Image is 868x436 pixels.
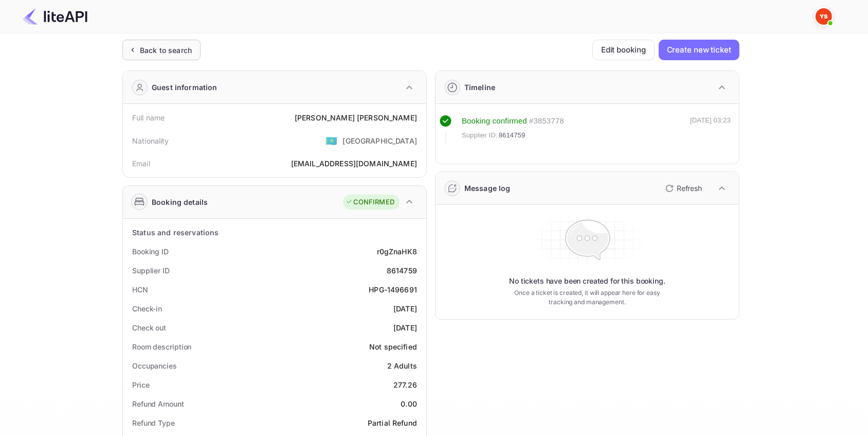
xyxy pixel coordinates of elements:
div: Guest information [152,82,218,93]
div: 2 Adults [387,360,417,371]
div: HPG-1496691 [369,284,417,295]
div: Booking ID [132,246,169,257]
div: r0gZnaHK8 [377,246,417,257]
div: Email [132,158,150,169]
button: Refresh [659,180,706,197]
div: Price [132,379,150,390]
div: HCN [132,284,148,295]
span: United States [325,131,337,150]
div: Nationality [132,135,169,146]
div: [EMAIL_ADDRESS][DOMAIN_NAME] [291,158,417,169]
div: Refund Type [132,417,175,428]
div: Refund Amount [132,398,184,409]
span: 8614759 [499,130,526,141]
div: Full name [132,112,165,123]
p: No tickets have been created for this booking. [509,276,665,286]
p: Once a ticket is created, it will appear here for easy tracking and management. [506,288,668,307]
img: LiteAPI Logo [23,8,87,25]
div: Check-in [132,303,162,314]
div: 0.00 [401,398,417,409]
div: [DATE] [393,322,417,333]
div: Back to search [140,45,192,56]
div: Timeline [464,82,495,93]
div: 8614759 [387,265,417,276]
div: CONFIRMED [346,197,394,207]
img: Yandex Support [816,8,832,25]
div: [DATE] 03:23 [690,115,731,145]
div: Check out [132,322,166,333]
div: Room description [132,341,191,352]
div: 277.26 [393,379,417,390]
div: Supplier ID [132,265,170,276]
button: Create new ticket [659,40,739,60]
div: [PERSON_NAME] [PERSON_NAME] [295,112,417,123]
p: Refresh [677,183,702,194]
div: Not specified [369,341,417,352]
div: Message log [464,183,511,194]
span: Supplier ID: [462,130,498,141]
button: Edit booking [592,40,655,60]
div: Booking details [152,197,208,207]
div: Partial Refund [368,417,417,428]
div: # 3853778 [529,115,564,127]
div: [DATE] [393,303,417,314]
div: Occupancies [132,360,177,371]
div: [GEOGRAPHIC_DATA] [342,135,417,146]
div: Status and reservations [132,227,219,238]
div: Booking confirmed [462,115,527,127]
